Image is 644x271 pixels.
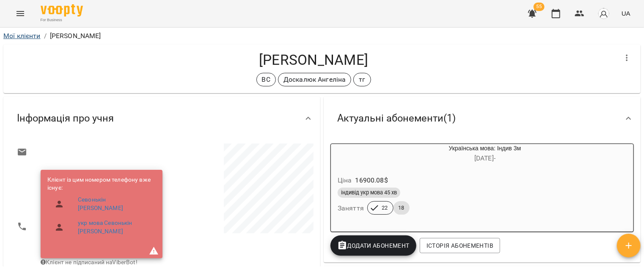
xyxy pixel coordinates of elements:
div: Українська мова: Індив 3м [372,144,598,164]
img: avatar_s.png [598,8,610,19]
a: Мої клієнти [3,32,41,40]
button: Українська мова: Індив 3м[DATE]- Ціна16900.08$індивід укр мова 45 хвЗаняття2218 [331,144,598,225]
span: 22 [377,204,393,212]
button: Історія абонементів [420,238,500,253]
span: Історія абонементів [427,241,493,251]
div: Інформація про учня [3,97,320,140]
li: / [44,31,47,41]
p: 16900.08 $ [355,175,388,185]
p: тг [359,75,365,85]
span: Клієнт не підписаний на ViberBot! [41,259,138,265]
button: UA [618,6,634,21]
p: [PERSON_NAME] [50,31,101,41]
nav: breadcrumb [3,31,641,41]
span: Додати Абонемент [337,241,410,251]
p: ВС [262,75,270,85]
h6: Ціна [338,174,352,186]
span: [DATE] - [474,154,495,162]
a: Севонькін [PERSON_NAME] [78,196,149,212]
h6: Заняття [338,202,364,214]
button: Додати Абонемент [330,235,416,256]
span: Інформація про учня [17,112,114,125]
div: Доскалюк Ангеліна [278,73,352,86]
div: тг [353,73,371,86]
h4: [PERSON_NAME] [10,51,617,69]
span: Актуальні абонементи ( 1 ) [337,112,456,125]
span: 18 [394,204,410,212]
span: UA [622,9,630,18]
div: Українська мова: Індив 3м [331,144,372,164]
p: Доскалюк Ангеліна [283,75,346,85]
button: Menu [10,3,30,24]
img: Voopty Logo [41,4,83,17]
ul: Клієнт із цим номером телефону вже існує: [47,176,156,243]
a: укр мова Севонькін [PERSON_NAME] [78,219,149,235]
div: Актуальні абонементи(1) [324,97,641,140]
div: ВС [256,73,276,86]
span: For Business [41,17,83,23]
span: 55 [534,3,545,11]
span: індивід укр мова 45 хв [338,189,400,196]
